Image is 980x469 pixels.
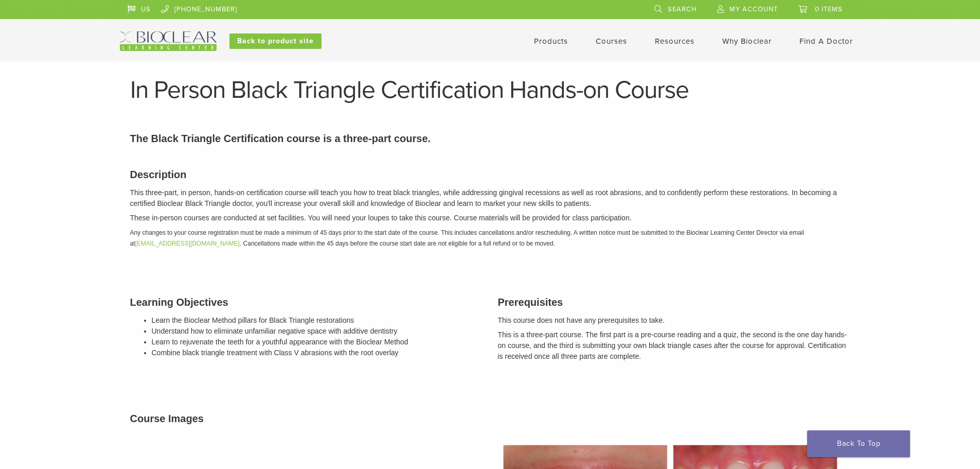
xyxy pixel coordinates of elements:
[130,213,850,223] p: These in-person courses are conducted at set facilities. You will need your loupes to take this c...
[534,37,568,46] a: Products
[130,187,850,209] p: This three-part, in person, hands-on certification course will teach you how to treat black trian...
[120,31,217,51] img: Bioclear
[498,315,850,326] p: This course does not have any prerequisites to take.
[229,33,322,49] a: Back to product site
[596,37,627,46] a: Courses
[152,315,483,326] li: Learn the Bioclear Method pillars for Black Triangle restorations
[152,337,483,348] li: Learn to rejuvenate the teeth for a youthful appearance with the Bioclear Method
[722,37,772,46] a: Why Bioclear
[799,37,853,46] a: Find A Doctor
[807,430,910,457] a: Back To Top
[152,348,483,358] li: Combine black triangle treatment with Class V abrasions with the root overlay
[130,131,850,146] p: The Black Triangle Certification course is a three-part course.
[135,240,240,247] a: [EMAIL_ADDRESS][DOMAIN_NAME]
[815,5,843,13] span: 0 items
[130,229,804,247] em: Any changes to your course registration must be made a minimum of 45 days prior to the start date...
[130,78,850,102] h1: In Person Black Triangle Certification Hands-on Course
[130,294,483,310] h3: Learning Objectives
[729,5,778,13] span: My Account
[668,5,697,13] span: Search
[130,167,850,182] h3: Description
[152,326,483,337] li: Understand how to eliminate unfamiliar negative space with additive dentistry
[498,294,850,310] h3: Prerequisites
[498,329,850,362] p: This is a three-part course. The first part is a pre-course reading and a quiz, the second is the...
[130,411,850,426] h3: Course Images
[655,37,694,46] a: Resources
